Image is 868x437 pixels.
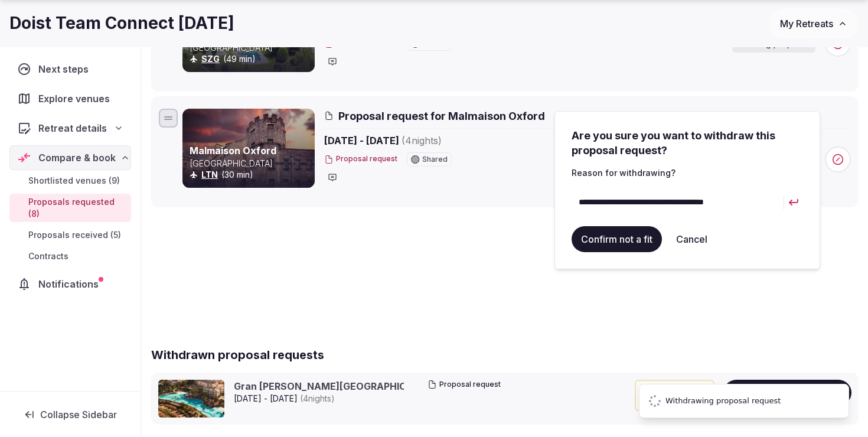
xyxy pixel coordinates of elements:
[38,62,93,76] span: Next steps
[9,272,131,296] a: Notifications
[234,393,404,405] span: [DATE] - [DATE]
[300,393,335,403] span: ( 4 night s )
[9,402,131,428] button: Collapse Sidebar
[201,169,218,180] a: LTN
[190,53,312,65] div: (49 min)
[234,380,531,393] a: Gran [PERSON_NAME][GEOGRAPHIC_DATA][PERSON_NAME]
[28,229,121,241] span: Proposals received (5)
[572,226,662,252] button: Confirm not a fit
[9,227,131,243] a: Proposals received (5)
[38,277,103,291] span: Notifications
[190,158,312,169] p: [GEOGRAPHIC_DATA]
[9,12,234,35] h1: Doist Team Connect [DATE]
[428,380,501,390] button: Proposal request
[158,380,224,418] img: Gran Melia Palacio de Isora cover photo
[9,194,131,222] a: Proposals requested (8)
[28,196,126,220] span: Proposals requested (8)
[9,172,131,189] a: Shortlisted venues (9)
[201,53,220,65] button: SZG
[665,394,781,408] span: Withdrawing proposal request
[769,9,859,38] button: My Retreats
[190,145,276,156] a: Malmaison Oxford
[422,156,448,163] span: Shared
[28,175,120,187] span: Shortlisted venues (9)
[667,226,717,252] button: Cancel
[402,135,442,146] span: ( 4 night s )
[324,133,532,148] span: [DATE] - [DATE]
[324,154,397,164] button: Proposal request
[151,347,859,363] h2: Withdrawn proposal requests
[9,57,131,81] a: Next steps
[572,128,803,158] h3: Are you sure you want to withdraw this proposal request?
[780,18,833,30] span: My Retreats
[190,169,312,181] div: (30 min)
[38,121,107,135] span: Retreat details
[572,167,803,179] p: Reason for withdrawing?
[38,151,116,165] span: Compare & book
[338,109,545,123] span: Proposal request for Malmaison Oxford
[40,409,117,420] span: Collapse Sidebar
[28,250,68,262] span: Contracts
[9,86,131,111] a: Explore venues
[201,169,218,181] button: LTN
[190,42,312,54] p: [GEOGRAPHIC_DATA]
[38,92,115,106] span: Explore venues
[201,54,220,64] a: SZG
[9,248,131,265] a: Contracts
